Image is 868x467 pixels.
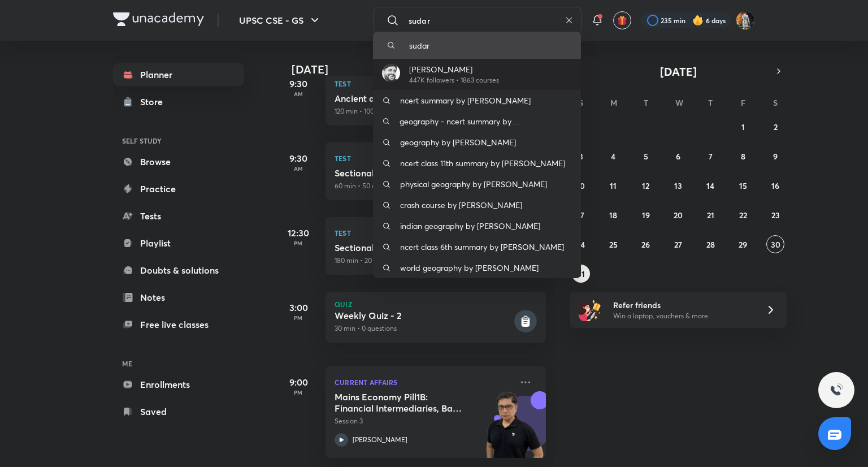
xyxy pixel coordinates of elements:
p: sudar [409,40,429,51]
p: crash course by [PERSON_NAME] [400,199,522,211]
p: 447K followers • 1863 courses [409,75,499,85]
img: Avatar [382,64,400,82]
a: crash course by [PERSON_NAME] [373,194,581,215]
p: [PERSON_NAME] [409,63,499,75]
a: geography by [PERSON_NAME] [373,132,581,153]
a: ncert class 6th summary by [PERSON_NAME] [373,236,581,257]
a: Avatar[PERSON_NAME]447K followers • 1863 courses [373,59,581,90]
a: indian geography by [PERSON_NAME] [373,215,581,236]
a: physical geography by [PERSON_NAME] [373,174,581,194]
p: indian geography by [PERSON_NAME] [400,220,540,232]
a: ncert summary by [PERSON_NAME] [373,90,581,111]
p: geography - ncert summary by [PERSON_NAME] [400,115,571,127]
img: ttu [830,383,843,397]
p: ncert class 11th summary by [PERSON_NAME] [400,157,565,169]
p: world geography by [PERSON_NAME] [400,262,539,274]
a: geography - ncert summary by [PERSON_NAME] [373,111,581,132]
p: geography by [PERSON_NAME] [400,136,516,148]
p: ncert summary by [PERSON_NAME] [400,94,531,106]
a: ncert class 11th summary by [PERSON_NAME] [373,153,581,174]
p: physical geography by [PERSON_NAME] [400,178,547,190]
a: sudar [373,32,581,59]
a: world geography by [PERSON_NAME] [373,257,581,278]
p: ncert class 6th summary by [PERSON_NAME] [400,241,564,253]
